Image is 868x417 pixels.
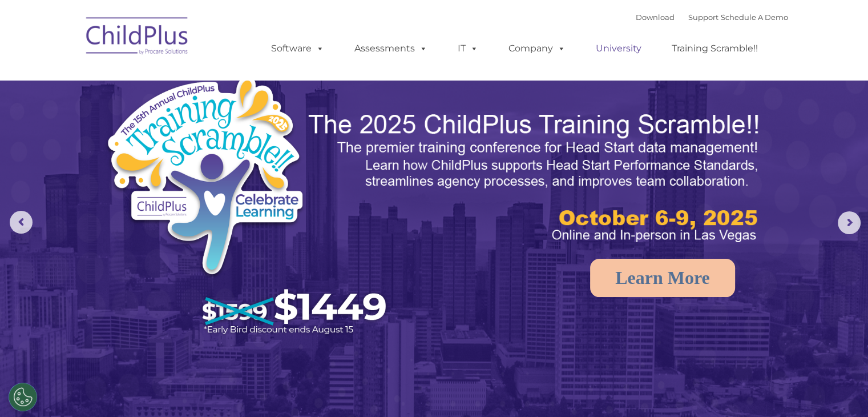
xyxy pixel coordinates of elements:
img: ChildPlus by Procare Solutions [80,9,195,66]
a: Download [636,13,675,22]
span: Last name [159,75,193,84]
a: Training Scramble!! [660,37,769,60]
a: Learn More [590,259,735,297]
button: Cookies Settings [9,383,37,411]
a: IT [446,37,490,60]
a: Assessments [343,37,439,60]
a: University [584,37,653,60]
font: | [636,13,788,22]
a: Software [260,37,336,60]
a: Support [688,13,718,22]
span: Phone number [159,122,207,131]
a: Company [497,37,577,60]
a: Schedule A Demo [721,13,788,22]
